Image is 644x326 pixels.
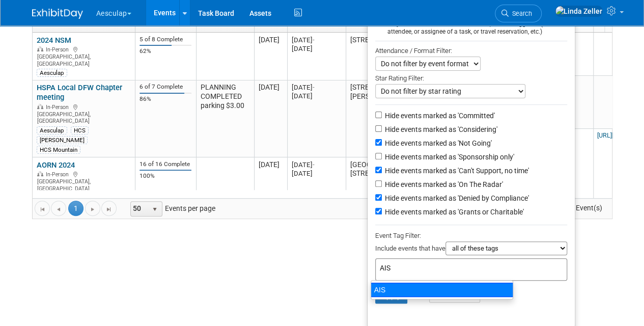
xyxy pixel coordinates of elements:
div: AIS [371,283,513,297]
span: 1 [68,201,83,216]
span: In-Person [46,171,72,178]
div: [DATE] [292,83,341,92]
label: Hide events marked as 'Committed' [383,111,495,121]
div: Aesculap [37,126,67,134]
img: ExhibitDay [32,9,83,19]
span: Go to the previous page [54,205,63,213]
span: select [151,205,159,213]
a: Go to the previous page [51,201,66,216]
div: Only show events that either I created, or I am tagged in (as attendee, or assignee of a task, or... [375,20,567,36]
img: Linda Zeller [555,6,603,17]
label: Hide events marked as 'Denied by Compliance' [383,193,529,203]
div: 86% [139,95,191,103]
div: [DATE] [292,44,341,53]
div: [DATE] [292,36,341,44]
span: Search [509,10,532,17]
a: 2024 NSM [37,36,71,45]
td: PLANNING COMPLETED parking $3.00 [196,80,254,157]
div: Include events that have [375,241,567,258]
img: In-Person Event [37,46,43,51]
div: 16 of 16 Complete [139,160,191,168]
td: [DATE] [254,80,287,157]
div: HCS [71,126,89,134]
span: Go to the next page [89,205,97,213]
a: HSPA Local DFW Chapter meeting [37,83,122,102]
div: [PERSON_NAME] [37,136,88,144]
label: Hide events marked as 'Can't Support, no time' [383,166,529,176]
span: - [313,84,315,91]
div: [GEOGRAPHIC_DATA], [GEOGRAPHIC_DATA] [37,170,130,192]
td: [STREET_ADDRESS][PERSON_NAME] [346,80,398,157]
div: 100% [139,172,191,180]
span: Events per page [117,201,226,216]
div: 6 of 7 Complete [139,83,191,91]
div: [DATE] [292,92,341,100]
a: Go to the next page [85,201,100,216]
td: [DATE] [254,33,287,80]
span: - [313,161,315,169]
input: Type tag and hit enter [380,263,522,273]
label: Hide events marked as 'Sponsorship only' [383,152,514,162]
label: Hide events marked as 'Grants or Charitable' [383,207,524,217]
img: In-Person Event [37,171,43,176]
div: [GEOGRAPHIC_DATA], [GEOGRAPHIC_DATA] [37,45,130,67]
div: [GEOGRAPHIC_DATA], [GEOGRAPHIC_DATA] [37,102,130,125]
div: HCS Mountain [37,146,80,154]
div: Event Tag Filter: [375,230,567,241]
div: [DATE] [292,160,341,169]
span: Go to the first page [38,205,46,213]
div: [DATE] [292,169,341,178]
a: Go to the first page [35,201,50,216]
div: Aesculap [37,69,67,77]
span: In-Person [46,104,72,111]
div: 5 of 8 Complete [139,36,191,43]
span: 50 [131,202,148,216]
img: In-Person Event [37,104,43,109]
div: Attendance / Format Filter: [375,45,567,57]
td: [STREET_ADDRESS] [346,33,398,80]
a: Go to the last page [101,201,117,216]
label: Hide events marked as 'On The Radar' [383,179,503,189]
label: Hide events marked as 'Considering' [383,124,497,134]
label: Hide events marked as 'Not Going' [383,138,492,148]
a: Search [495,5,542,22]
span: In-Person [46,46,72,53]
span: - [313,36,315,44]
div: 62% [139,47,191,55]
span: Go to the last page [105,205,113,213]
div: Star Rating Filter: [375,71,567,84]
a: AORN 2024 [37,160,75,170]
